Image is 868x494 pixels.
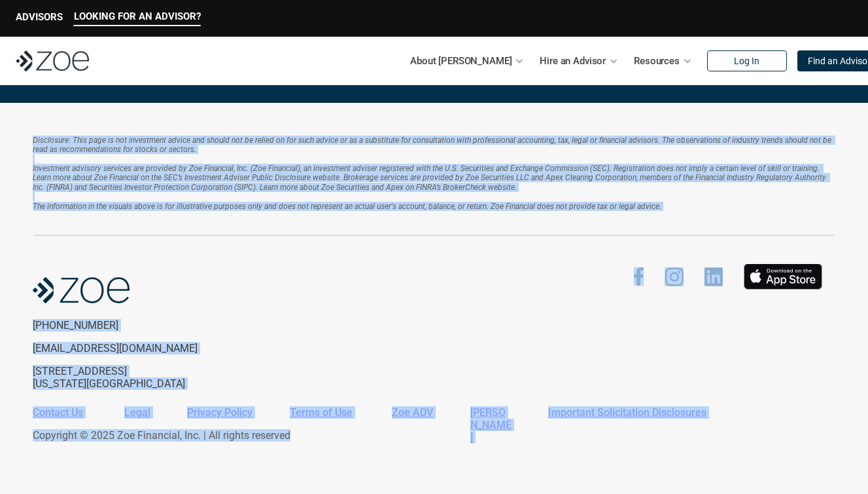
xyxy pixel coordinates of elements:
p: [EMAIL_ADDRESS][DOMAIN_NAME] [33,342,247,354]
em: Investment advisory services are provided by Zoe Financial, Inc. (Zoe Financial), an investment a... [33,164,828,192]
p: [PHONE_NUMBER] [33,319,247,332]
a: Log In [707,50,787,71]
p: Hire an Advisor [540,51,606,71]
p: Log In [734,56,759,67]
a: Contact Us [33,406,83,419]
a: Important Solicitation Disclosures [548,406,706,419]
p: About [PERSON_NAME] [410,51,512,71]
p: [STREET_ADDRESS] [US_STATE][GEOGRAPHIC_DATA] [33,365,247,390]
p: Resources [634,51,680,71]
a: [PERSON_NAME] [470,406,512,444]
a: Terms of Use [290,406,353,419]
a: Zoe ADV [392,406,433,419]
em: Disclosure: This page is not investment advice and should not be relied on for such advice or as ... [33,136,833,154]
p: LOOKING FOR AN ADVISOR? [74,10,201,22]
p: Copyright © 2025 Zoe Financial, Inc. | All rights reserved [33,429,825,442]
a: Legal [124,406,150,419]
a: Privacy Policy [187,406,252,419]
em: The information in the visuals above is for illustrative purposes only and does not represent an ... [33,202,661,211]
p: ADVISORS [16,11,63,23]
